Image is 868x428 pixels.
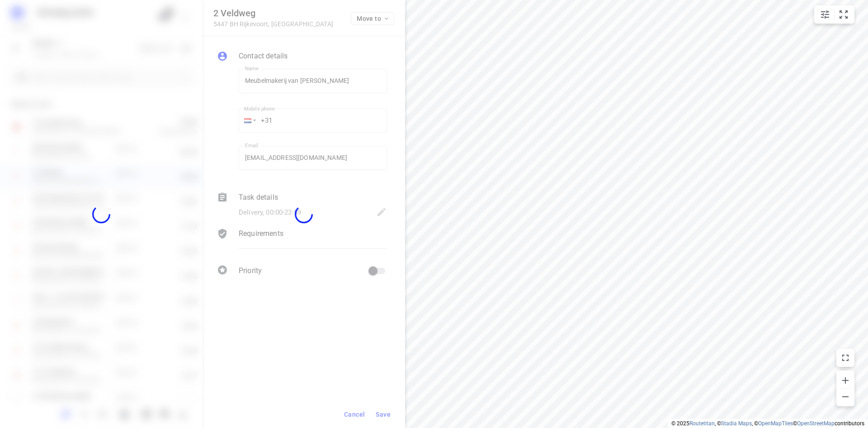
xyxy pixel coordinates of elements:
button: Fit zoom [835,5,853,24]
div: small contained button group [814,5,854,24]
a: OpenStreetMap [797,420,835,427]
a: Stadia Maps [721,420,752,427]
li: © 2025 , © , © © contributors [671,420,864,427]
button: Map settings [816,5,834,24]
a: Routetitan [689,420,715,427]
a: OpenMapTiles [758,420,793,427]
